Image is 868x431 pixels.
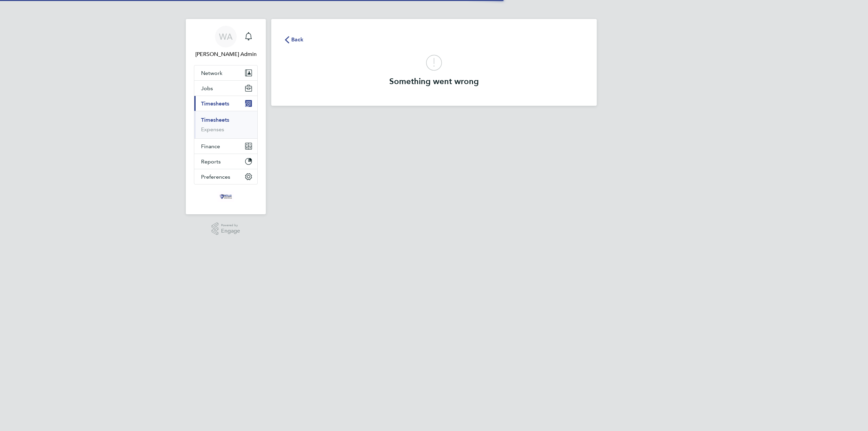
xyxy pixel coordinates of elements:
[194,154,257,169] button: Reports
[194,139,257,154] button: Finance
[201,100,229,107] span: Timesheets
[201,85,213,92] span: Jobs
[219,32,233,41] span: WA
[212,222,240,235] a: Powered byEngage
[201,126,224,133] a: Expenses
[194,191,258,202] a: Go to home page
[186,19,266,214] nav: Main navigation
[201,70,222,76] span: Network
[221,228,240,234] span: Engage
[218,191,234,202] img: wills-security-logo-retina.png
[194,111,257,138] div: Timesheets
[291,36,304,44] span: Back
[201,143,220,150] span: Finance
[194,26,258,58] a: WA[PERSON_NAME] Admin
[285,76,583,87] h3: Something went wrong
[285,35,304,44] button: Back
[221,222,240,228] span: Powered by
[194,81,257,96] button: Jobs
[201,174,230,180] span: Preferences
[194,50,258,58] span: Wills Admin
[194,65,257,80] button: Network
[201,158,221,165] span: Reports
[194,169,257,184] button: Preferences
[201,117,229,123] a: Timesheets
[194,96,257,111] button: Timesheets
